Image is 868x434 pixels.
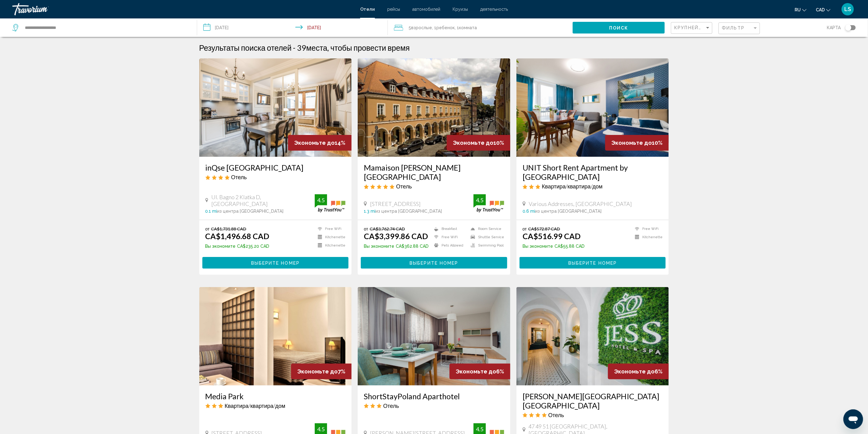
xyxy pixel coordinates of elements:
iframe: Button to launch messaging window [843,409,863,429]
a: Выберите номер [361,258,507,265]
span: из центра [GEOGRAPHIC_DATA] [376,209,442,214]
span: LS [844,6,851,12]
button: User Menu [840,3,856,16]
span: карта [827,23,841,32]
del: CA$1,731.88 CAD [211,226,246,231]
div: 6% [608,364,669,379]
del: CA$3,762.74 CAD [370,226,405,231]
mat-select: Sort by [674,26,710,31]
span: Взрослые [411,25,432,30]
span: Вы экономите [364,244,394,249]
li: Kitchenette [632,235,663,240]
img: trustyou-badge.svg [473,194,504,212]
a: inQse [GEOGRAPHIC_DATA] [205,163,346,172]
span: , 1 [455,23,477,32]
span: Выберите номер [251,261,300,266]
a: Hotel image [199,58,352,157]
a: Отели [360,7,375,12]
a: ShortStayPoland Aparthotel [364,392,504,401]
img: Hotel image [199,287,352,385]
li: Kitchenette [315,235,345,240]
button: Выберите номер [361,257,507,268]
div: 4.5 [315,196,327,204]
li: Free WiFi [632,226,663,231]
h1: Результаты поиска отелей [199,43,292,52]
span: Выберите номер [568,261,617,266]
li: Room Service [468,226,504,231]
span: Выберите номер [410,261,458,266]
span: Отель [231,174,247,180]
span: 0.1 mi [205,209,217,214]
a: рейсы [387,7,400,12]
div: 14% [288,135,352,151]
span: Экономьте до [614,368,655,375]
img: Hotel image [358,287,510,385]
button: Поиск [573,22,665,33]
div: 5 star Hotel [364,183,504,190]
div: 4 star Hotel [205,174,346,180]
span: - [293,43,296,52]
li: Kitchenette [315,243,345,248]
div: 4 star Hotel [523,412,663,418]
div: 3 star Apartment [523,183,663,190]
div: 4.5 [473,196,486,204]
img: Hotel image [358,58,510,157]
span: Поиск [609,26,629,30]
span: Various Addresses, [GEOGRAPHIC_DATA] [529,200,632,207]
li: Free WiFi [431,235,468,240]
span: Ul. Bagno 2 Klatka D, [GEOGRAPHIC_DATA] [211,194,315,207]
ins: CA$516.99 CAD [523,231,581,241]
span: места, чтобы провести время [306,43,410,52]
a: автомобилей [412,7,440,12]
button: Выберите номер [520,257,666,268]
span: Экономьте до [456,368,496,375]
span: Экономьте до [294,140,335,146]
span: Отель [396,183,412,190]
span: Квартира/квартира/дом [542,183,603,190]
span: Круизы [453,7,468,12]
li: Breakfast [431,226,468,231]
li: Free WiFi [315,226,345,231]
span: Крупнейшие сбережения [674,25,748,30]
div: 7% [291,364,352,379]
a: Media Park [205,392,346,401]
div: 3 star Hotel [364,402,504,409]
span: Ребенок [436,25,455,30]
li: Swimming Pool [468,243,504,248]
span: 0.6 mi [523,209,535,214]
span: из центра [GEOGRAPHIC_DATA] [217,209,284,214]
p: CA$55.88 CAD [523,244,585,249]
span: Экономьте до [297,368,338,375]
div: 4.5 [315,425,327,433]
span: Вы экономите [523,244,553,249]
span: Экономьте до [453,140,493,146]
span: Квартира/квартира/дом [225,402,286,409]
a: деятельность [480,7,508,12]
img: Hotel image [516,58,669,157]
button: Filter [718,22,760,35]
li: Pets Allowed [431,243,468,248]
button: Check-in date: Aug 24, 2025 Check-out date: Aug 27, 2025 [197,18,388,37]
div: 3 star Apartment [205,402,346,409]
a: [PERSON_NAME][GEOGRAPHIC_DATA] [GEOGRAPHIC_DATA] [523,392,663,410]
span: из центра [GEOGRAPHIC_DATA] [535,209,601,214]
div: 10% [605,135,669,151]
span: Комната [459,25,477,30]
span: Фильтр [722,26,745,30]
button: Change currency [816,5,831,14]
img: Hotel image [516,287,669,385]
span: , 1 [432,23,455,32]
span: 1.3 mi [364,209,376,214]
button: Change language [795,5,807,14]
a: Выберите номер [202,258,349,265]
